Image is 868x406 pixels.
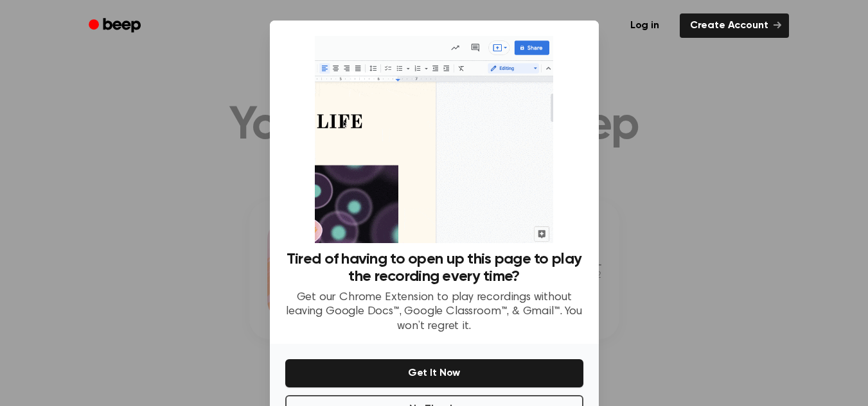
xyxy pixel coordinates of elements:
[680,13,789,38] a: Create Account
[285,251,583,285] h3: Tired of having to open up this page to play the recording every time?
[285,359,583,387] button: Get It Now
[285,291,583,334] p: Get our Chrome Extension to play recordings without leaving Google Docs™, Google Classroom™, & Gm...
[80,13,152,38] a: Beep
[617,11,672,40] a: Log in
[315,36,553,243] img: Beep extension in action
